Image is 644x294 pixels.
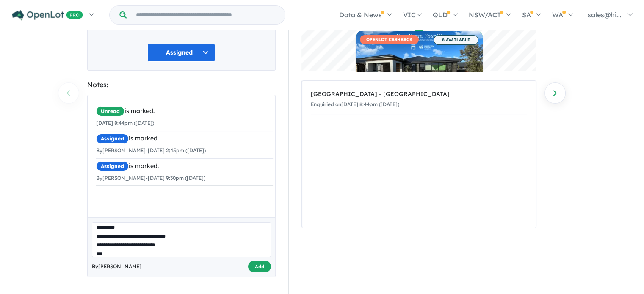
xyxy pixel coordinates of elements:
span: By [PERSON_NAME] [92,262,141,271]
span: 8 AVAILABLE [434,35,478,45]
div: Notes: [87,79,276,91]
input: Try estate name, suburb, builder or developer [128,6,283,24]
small: [DATE] 8:44pm ([DATE]) [96,120,154,126]
a: [GEOGRAPHIC_DATA] - [GEOGRAPHIC_DATA]Enquiried on[DATE] 8:44pm ([DATE]) [311,85,527,114]
span: Assigned [96,134,129,144]
a: OPENLOT CASHBACK 8 AVAILABLE [356,31,483,94]
div: [GEOGRAPHIC_DATA] - [GEOGRAPHIC_DATA] [311,89,527,99]
small: By [PERSON_NAME] - [DATE] 2:45pm ([DATE]) [96,147,206,154]
button: Assigned [147,44,215,62]
div: is marked. [96,134,273,144]
img: Openlot PRO Logo White [12,10,83,21]
span: sales@hi... [588,11,622,19]
button: Add [248,261,271,273]
span: Unread [96,106,124,116]
span: Assigned [96,161,129,171]
small: By [PERSON_NAME] - [DATE] 9:30pm ([DATE]) [96,175,205,181]
span: OPENLOT CASHBACK [360,35,419,44]
small: Enquiried on [DATE] 8:44pm ([DATE]) [311,101,399,107]
div: is marked. [96,106,273,116]
div: is marked. [96,161,273,171]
